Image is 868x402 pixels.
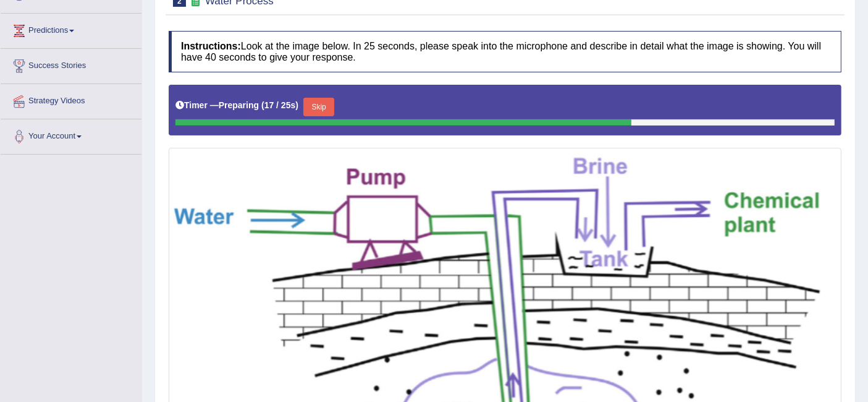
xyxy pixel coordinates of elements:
[1,49,141,80] a: Success Stories
[261,100,264,110] b: (
[1,119,141,150] a: Your Account
[1,84,141,115] a: Strategy Videos
[303,98,334,116] button: Skip
[1,14,141,45] a: Predictions
[181,41,241,51] b: Instructions:
[219,100,259,110] b: Preparing
[175,101,298,110] h5: Timer —
[264,100,296,110] b: 17 / 25s
[169,31,841,72] h4: Look at the image below. In 25 seconds, please speak into the microphone and describe in detail w...
[295,100,298,110] b: )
